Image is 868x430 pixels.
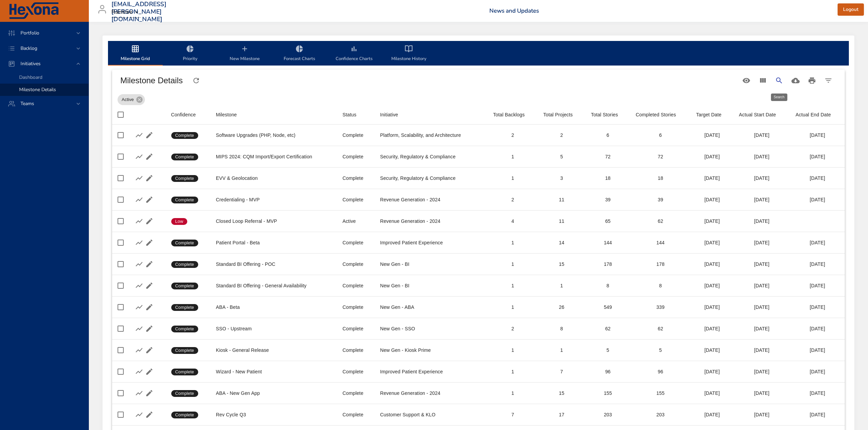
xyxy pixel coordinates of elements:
[543,347,580,354] div: 1
[342,239,369,246] div: Complete
[843,5,858,14] span: Logout
[342,111,369,119] span: Status
[739,218,785,225] div: [DATE]
[820,72,837,89] button: Filter Table
[493,411,532,418] div: 7
[15,45,43,52] span: Backlog
[342,132,369,139] div: Complete
[144,173,154,183] button: Edit Milestone Details
[543,325,580,332] div: 8
[796,111,831,119] div: Sort
[112,45,159,63] span: Milestone Grid
[380,153,482,160] div: Security, Regulatory & Compliance
[796,304,839,311] div: [DATE]
[380,111,482,119] span: Initiative
[696,304,728,311] div: [DATE]
[739,111,776,119] div: Sort
[15,100,40,107] span: Teams
[543,175,580,182] div: 3
[380,111,398,119] div: Sort
[493,175,532,182] div: 1
[171,326,198,332] span: Complete
[15,30,45,36] span: Portfolio
[380,325,482,332] div: New Gen - SSO
[216,111,237,119] div: Milestone
[543,390,580,397] div: 15
[144,410,154,420] button: Edit Milestone Details
[342,218,369,225] div: Active
[380,218,482,225] div: Revenue Generation - 2024
[385,45,432,63] span: Milestone History
[216,411,331,418] div: Rev Cycle Q3
[134,195,144,205] button: Show Burnup
[380,196,482,203] div: Revenue Generation - 2024
[636,111,685,119] span: Completed Stories
[134,388,144,398] button: Show Burnup
[543,261,580,268] div: 15
[171,412,198,418] span: Complete
[543,239,580,246] div: 14
[796,282,839,289] div: [DATE]
[380,282,482,289] div: New Gen - BI
[493,218,532,225] div: 4
[636,175,685,182] div: 18
[636,368,685,375] div: 96
[796,196,839,203] div: [DATE]
[493,132,532,139] div: 2
[191,75,201,86] button: Refresh Page
[543,304,580,311] div: 26
[796,261,839,268] div: [DATE]
[696,153,728,160] div: [DATE]
[493,368,532,375] div: 1
[591,304,625,311] div: 549
[171,154,198,160] span: Complete
[216,261,331,268] div: Standard BI Offering - POC
[380,347,482,354] div: New Gen - Kiosk Prime
[380,111,398,119] div: Initiative
[804,72,820,89] button: Print
[380,175,482,182] div: Security, Regulatory & Compliance
[331,45,377,63] span: Confidence Charts
[796,153,839,160] div: [DATE]
[543,153,580,160] div: 5
[591,111,618,119] div: Sort
[493,282,532,289] div: 1
[342,175,369,182] div: Complete
[493,304,532,311] div: 1
[342,261,369,268] div: Complete
[216,175,331,182] div: EVV & Geolocation
[493,111,525,119] div: Total Backlogs
[739,282,785,289] div: [DATE]
[167,45,213,63] span: Priority
[636,111,676,119] div: Sort
[134,345,144,355] button: Show Burnup
[120,76,183,85] h5: Milestone Details
[171,111,196,119] div: Sort
[696,111,721,119] div: Sort
[15,60,46,67] span: Initiatives
[543,218,580,225] div: 11
[696,368,728,375] div: [DATE]
[493,111,525,119] div: Sort
[796,411,839,418] div: [DATE]
[591,153,625,160] div: 72
[216,239,331,246] div: Patient Portal - Beta
[696,282,728,289] div: [DATE]
[739,175,785,182] div: [DATE]
[144,130,154,140] button: Edit Milestone Details
[696,175,728,182] div: [DATE]
[739,325,785,332] div: [DATE]
[342,325,369,332] div: Complete
[543,111,580,119] span: Total Projects
[739,347,785,354] div: [DATE]
[144,345,154,355] button: Edit Milestone Details
[216,390,331,397] div: ABA - New Gen App
[636,196,685,203] div: 39
[636,390,685,397] div: 155
[380,239,482,246] div: Improved Patient Experience
[591,390,625,397] div: 155
[171,304,198,311] span: Complete
[342,111,356,119] div: Sort
[543,196,580,203] div: 11
[739,111,785,119] span: Actual Start Date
